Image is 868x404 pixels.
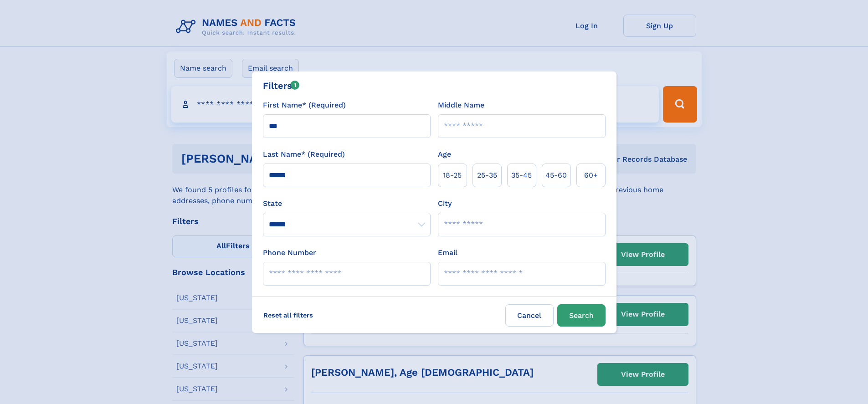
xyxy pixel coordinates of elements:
[263,149,345,160] label: Last Name* (Required)
[557,304,606,327] button: Search
[257,304,319,326] label: Reset all filters
[263,198,431,209] label: State
[545,170,567,181] span: 45‑60
[263,100,346,111] label: First Name* (Required)
[477,170,497,181] span: 25‑35
[443,170,462,181] span: 18‑25
[438,247,457,258] label: Email
[263,247,316,258] label: Phone Number
[511,170,532,181] span: 35‑45
[263,79,300,92] div: Filters
[438,149,451,160] label: Age
[438,100,484,111] label: Middle Name
[438,198,452,209] label: City
[505,304,554,327] label: Cancel
[584,170,598,181] span: 60+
